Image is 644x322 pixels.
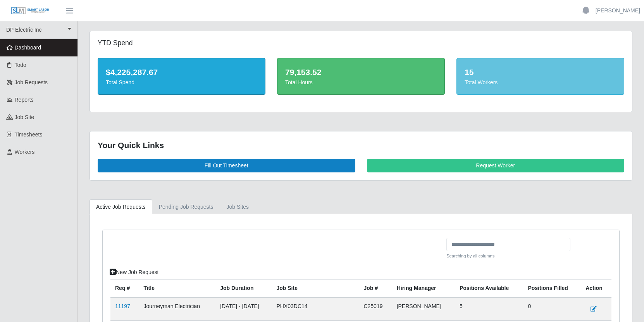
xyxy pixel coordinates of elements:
[367,159,625,172] a: Request Worker
[139,279,215,297] th: Title
[139,297,215,321] td: Journeyman Electrician
[392,279,455,297] th: Hiring Manager
[465,78,616,87] div: Total Workers
[392,297,455,321] td: [PERSON_NAME]
[15,79,48,85] span: Job Requests
[581,279,611,297] th: Action
[220,199,256,215] a: job sites
[523,279,581,297] th: Positions Filled
[110,279,139,297] th: Req #
[15,44,41,51] span: Dashboard
[152,199,220,215] a: Pending Job Requests
[465,66,616,78] div: 15
[285,78,437,87] div: Total Hours
[90,199,152,215] a: Active Job Requests
[98,159,355,172] a: Fill Out Timesheet
[272,279,359,297] th: job site
[105,266,164,279] a: New Job Request
[15,97,34,103] span: Reports
[596,7,640,15] a: [PERSON_NAME]
[272,297,359,321] td: PHX03DC14
[455,279,523,297] th: Positions Available
[98,39,265,47] h5: YTD Spend
[215,297,272,321] td: [DATE] - [DATE]
[359,297,392,321] td: C25019
[15,149,35,155] span: Workers
[15,131,43,138] span: Timesheets
[106,66,257,78] div: $4,225,287.67
[11,7,50,15] img: SLM Logo
[15,114,34,120] span: job site
[446,253,570,259] small: Searching by all columns
[215,279,272,297] th: Job Duration
[285,66,437,78] div: 79,153.52
[359,279,392,297] th: Job #
[15,62,26,68] span: Todo
[455,297,523,321] td: 5
[115,303,130,309] a: 11197
[523,297,581,321] td: 0
[98,139,624,152] div: Your Quick Links
[106,78,257,87] div: Total Spend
